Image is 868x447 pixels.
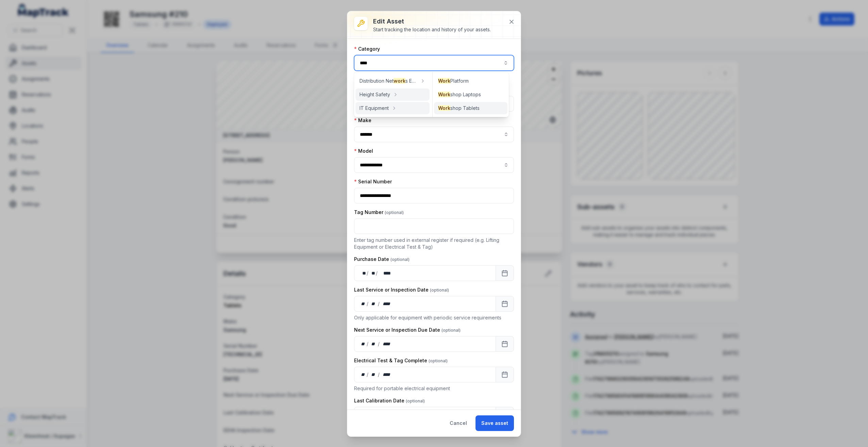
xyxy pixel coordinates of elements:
[380,341,393,347] div: year,
[496,296,514,312] button: Calendar
[438,78,450,84] span: Work
[354,314,514,321] p: Only applicable for equipment with periodic service requirements
[369,371,378,378] div: month,
[373,26,491,33] div: Start tracking the location and history of your assets.
[438,78,469,84] span: Platform
[354,397,425,404] label: Last Calibration Date
[376,270,378,277] div: /
[367,270,369,277] div: /
[360,78,417,84] span: Distribution Net s Equipment
[367,371,369,378] div: /
[496,367,514,382] button: Calendar
[354,237,514,250] p: Enter tag number used in external register if required (e.g. Lifting Equipment or Electrical Test...
[354,46,380,52] label: Category
[354,327,461,333] label: Next Service or Inspection Due Date
[354,148,373,154] label: Model
[438,105,480,112] span: shop Tablets
[378,300,380,307] div: /
[354,127,514,142] input: asset-edit:cf[8d30bdcc-ee20-45c2-b158-112416eb6043]-label
[496,336,514,352] button: Calendar
[354,286,449,293] label: Last Service or Inspection Date
[367,341,369,347] div: /
[394,78,405,84] span: work
[360,91,390,98] span: Height Safety
[438,91,481,98] span: shop Laptops
[378,371,380,378] div: /
[360,300,367,307] div: day,
[360,270,367,277] div: day,
[354,209,404,216] label: Tag Number
[354,117,371,124] label: Make
[360,371,367,378] div: day,
[496,265,514,281] button: Calendar
[378,270,391,277] div: year,
[475,415,514,431] button: Save asset
[438,105,450,111] span: Work
[380,300,393,307] div: year,
[369,300,378,307] div: month,
[354,385,514,392] p: Required for portable electrical equipment
[444,415,473,431] button: Cancel
[360,105,389,112] span: IT Equipment
[367,300,369,307] div: /
[496,407,514,423] button: Calendar
[438,92,450,97] span: Work
[380,371,393,378] div: year,
[369,341,378,347] div: month,
[354,357,448,364] label: Electrical Test & Tag Complete
[354,178,392,185] label: Serial Number
[378,341,380,347] div: /
[354,256,410,263] label: Purchase Date
[373,17,491,26] h3: Edit asset
[354,157,514,173] input: asset-edit:cf[5827e389-34f9-4b46-9346-a02c2bfa3a05]-label
[360,341,367,347] div: day,
[369,270,376,277] div: month,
